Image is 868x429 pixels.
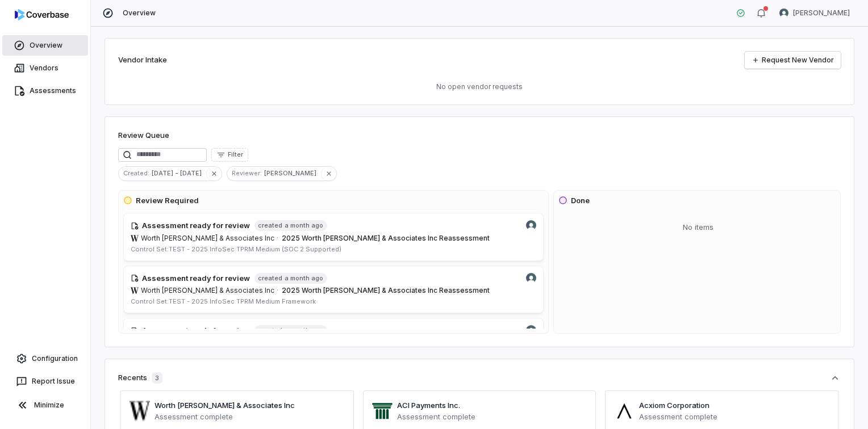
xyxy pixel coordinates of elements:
span: Worth [PERSON_NAME] & Associates Inc [141,234,274,243]
a: Worth [PERSON_NAME] & Associates Inc [155,401,295,410]
a: Curtis Nohl avatarAssessment ready for reviewcreateda month agoworthhiggins.comWorth [PERSON_NAME... [123,213,544,261]
button: Minimize [5,394,86,417]
span: Overview [123,9,156,18]
img: Curtis Nohl avatar [526,220,536,230]
button: Recents3 [118,372,841,384]
h4: Assessment ready for review [142,325,250,337]
p: No open vendor requests [118,82,841,91]
a: Curtis Nohl avatarAssessment ready for reviewcreateda month agoworthhiggins.comWorth [PERSON_NAME... [123,266,544,314]
span: [PERSON_NAME] [793,9,850,18]
span: created [258,274,282,283]
a: Acxiom Corporation [639,401,710,410]
span: Reviewer : [227,168,264,178]
span: Filter [228,150,243,159]
span: 2025 Worth [PERSON_NAME] & Associates Inc Reassessment [282,286,490,295]
h4: Assessment ready for review [142,273,250,284]
a: Vendors [2,58,88,78]
h3: Done [571,195,590,207]
div: Recents [118,372,162,384]
div: No items [558,213,838,242]
img: Curtis Nohl avatar [526,273,536,283]
img: Curtis Nohl avatar [779,9,788,18]
span: Control Set: TEST - 2025 InfoSec TPRM Medium (SOC 2 Supported) [131,245,341,253]
span: created [258,326,282,335]
span: a month ago [285,221,323,230]
button: Report Issue [5,371,86,392]
button: Filter [211,148,248,162]
span: Worth [PERSON_NAME] & Associates Inc [141,286,274,295]
span: Created : [119,168,152,178]
span: · [277,286,278,295]
span: [PERSON_NAME] [264,168,321,178]
a: Overview [2,35,88,56]
button: Curtis Nohl avatar[PERSON_NAME] [773,5,857,22]
h1: Review Queue [118,130,169,141]
span: a month ago [285,326,323,335]
h2: Vendor Intake [118,54,167,66]
span: a month ago [285,274,323,283]
img: Curtis Nohl avatar [526,325,536,335]
span: · [277,234,278,243]
a: Request New Vendor [745,52,841,69]
h4: Assessment ready for review [142,220,250,232]
span: 3 [152,372,162,384]
span: 2025 Worth [PERSON_NAME] & Associates Inc Reassessment [282,234,490,242]
h3: Review Required [136,195,199,207]
a: Curtis Nohl avatarAssessment ready for reviewcreateda month ago [123,318,544,366]
span: [DATE] - [DATE] [152,168,206,178]
img: logo-D7KZi-bG.svg [15,9,69,20]
span: created [258,221,282,230]
span: Control Set: TEST - 2025 InfoSec TPRM Medium Framework [131,297,316,305]
a: Assessments [2,81,88,101]
a: Configuration [5,348,86,369]
a: ACI Payments Inc. [397,401,460,410]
